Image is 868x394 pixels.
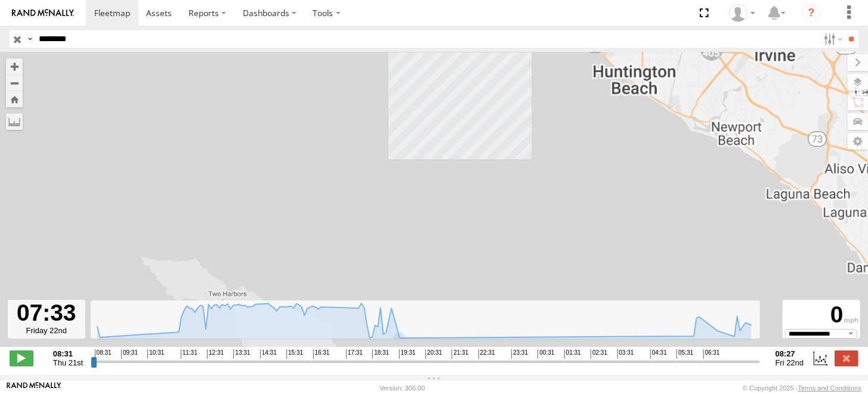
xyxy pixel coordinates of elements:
span: Fri 22nd Aug 2025 [776,358,804,367]
span: 11:31 [181,349,197,359]
strong: 08:27 [776,349,804,358]
label: Close [835,350,858,366]
span: 15:31 [286,349,303,359]
span: 10:31 [147,349,164,359]
i: ? [802,4,821,23]
label: Play/Stop [10,350,33,366]
span: 00:31 [538,349,554,359]
div: Zulema McIntosch [725,4,759,22]
span: 19:31 [399,349,416,359]
label: Map Settings [848,133,868,150]
span: 23:31 [511,349,528,359]
span: 12:31 [207,349,224,359]
div: Version: 306.00 [379,384,425,392]
button: Zoom Home [6,91,23,107]
span: 08:31 [95,349,112,359]
span: 18:31 [372,349,389,359]
span: 02:31 [591,349,607,359]
span: 13:31 [233,349,250,359]
a: Terms and Conditions [798,384,861,392]
button: Zoom in [6,58,23,75]
span: 20:31 [425,349,442,359]
span: 04:31 [650,349,667,359]
span: 16:31 [313,349,330,359]
span: 06:31 [703,349,720,359]
span: 05:31 [677,349,693,359]
span: 22:31 [478,349,495,359]
label: Search Query [25,30,35,48]
div: 0 [784,302,858,328]
div: © Copyright 2025 - [743,384,861,392]
label: Measure [6,113,23,130]
span: 03:31 [617,349,634,359]
span: Thu 21st Aug 2025 [53,358,83,367]
button: Zoom out [6,75,23,91]
span: 01:31 [564,349,581,359]
span: 09:31 [121,349,138,359]
a: Visit our Website [7,382,61,394]
img: rand-logo.svg [12,9,74,17]
span: 17:31 [346,349,363,359]
span: 14:31 [260,349,277,359]
span: 21:31 [452,349,468,359]
label: Search Filter Options [819,30,845,48]
strong: 08:31 [53,349,83,358]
